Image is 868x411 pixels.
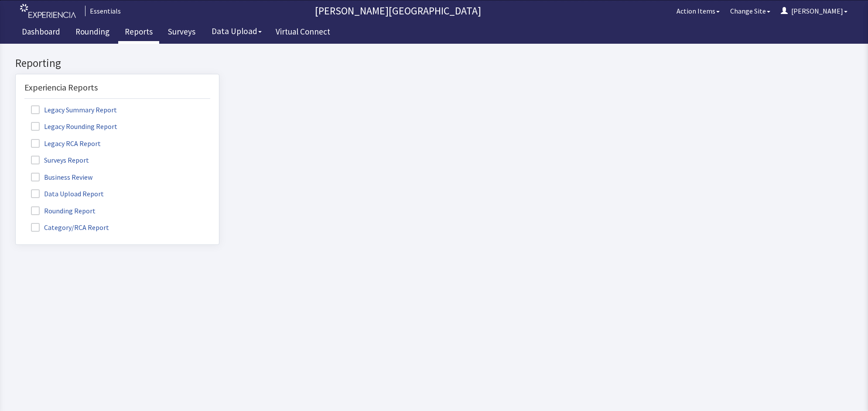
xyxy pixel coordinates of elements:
label: Legacy Summary Report [24,60,126,71]
label: Legacy RCA Report [24,94,109,105]
label: Legacy Rounding Report [24,77,126,88]
label: Surveys Report [24,110,98,122]
label: Data Upload Report [24,144,113,155]
a: Dashboard [15,22,67,44]
a: Rounding [69,22,116,44]
p: [PERSON_NAME][GEOGRAPHIC_DATA] [124,4,671,18]
button: Data Upload [206,23,267,39]
label: Category/RCA Report [24,178,118,189]
div: Essentials [85,6,121,16]
button: Action Items [671,2,725,20]
button: Change Site [725,2,776,20]
a: Reports [118,22,159,44]
a: Surveys [161,22,202,44]
label: Rounding Report [24,161,104,172]
a: Virtual Connect [269,22,337,44]
h2: Reporting [15,14,219,26]
div: Experiencia Reports [24,37,210,55]
button: [PERSON_NAME] [776,2,853,20]
img: experiencia_logo.png [20,4,76,18]
label: Business Review [24,127,101,139]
